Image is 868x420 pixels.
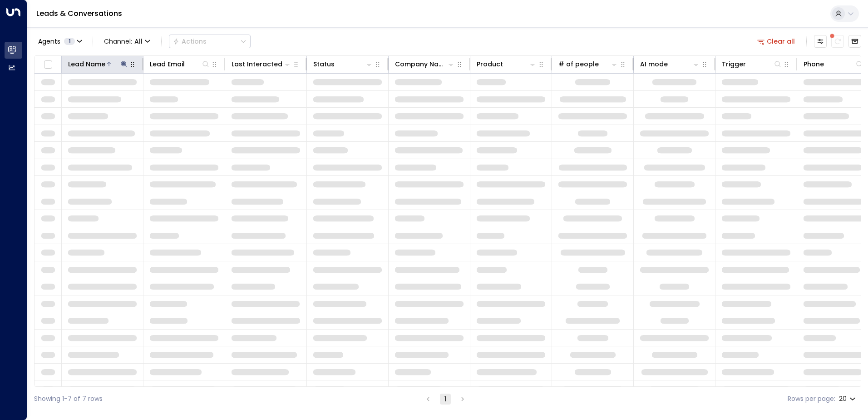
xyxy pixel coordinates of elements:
div: Button group with a nested menu [169,35,251,48]
nav: pagination navigation [422,393,469,405]
button: Agents1 [34,35,85,48]
div: Phone [804,59,864,70]
div: Trigger [722,59,746,70]
button: Customize [814,35,827,48]
span: There are new threads available. Refresh the grid to view the latest updates. [831,35,844,48]
button: Clear all [754,35,799,48]
span: All [134,38,143,45]
button: page 1 [440,394,451,405]
div: Company Name [395,59,455,70]
div: Status [313,59,335,70]
div: Lead Name [68,59,128,70]
span: 1 [64,38,75,45]
div: 20 [839,392,858,405]
div: Product [477,59,503,70]
div: AI mode [640,59,668,70]
div: Trigger [722,59,782,70]
div: Product [477,59,537,70]
div: # of people [558,59,599,70]
button: Archived Leads [848,35,861,48]
button: Actions [169,35,251,48]
div: Status [313,59,374,70]
div: Last Interacted [232,59,282,70]
div: AI mode [640,59,700,70]
div: Company Name [395,59,446,70]
div: Lead Email [150,59,185,70]
div: Last Interacted [232,59,292,70]
div: Actions [173,37,207,45]
div: Phone [804,59,824,70]
div: # of people [558,59,619,70]
button: Channel:All [100,35,154,48]
span: Channel: [100,35,154,48]
span: Agents [38,38,60,45]
div: Showing 1-7 of 7 rows [34,394,103,404]
div: Lead Name [68,59,105,70]
a: Leads & Conversations [36,8,122,19]
label: Rows per page: [788,394,835,404]
div: Lead Email [150,59,210,70]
